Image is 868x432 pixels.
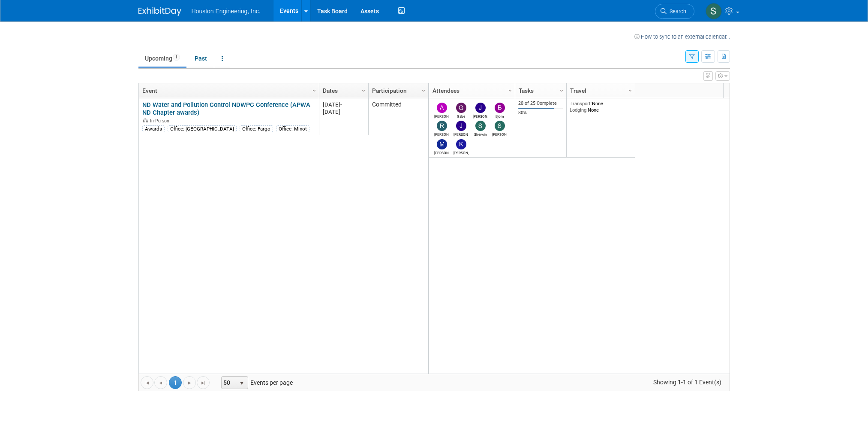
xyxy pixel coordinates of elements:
span: 1 [169,376,182,389]
div: Kevin Martin [454,149,469,155]
span: Go to the next page [186,380,193,386]
span: Transport: [570,100,592,106]
div: 80% [518,110,563,116]
div: Awards [142,125,165,132]
a: Go to the previous page [154,376,167,389]
span: In-Person [150,118,172,124]
span: Column Settings [420,87,427,94]
img: In-Person Event [143,118,148,122]
a: Column Settings [419,83,428,96]
span: Showing 1-1 of 1 Event(s) [645,376,729,388]
div: Gabe Bladow [454,113,469,119]
a: Search [655,4,694,19]
span: Go to the previous page [157,380,164,386]
a: Column Settings [625,83,635,96]
img: Kevin Martin [456,139,466,149]
span: Go to the first page [144,380,150,386]
span: Search [667,8,686,15]
span: Houston Engineering, Inc. [192,8,261,15]
div: Office: Fargo [240,125,273,132]
span: 50 [222,377,236,389]
a: Event [142,83,313,98]
img: Gabe Bladow [456,103,466,113]
img: Rusten Roteliuk [437,121,447,131]
span: Lodging: [570,107,588,113]
img: Sarah Sesselman [495,121,505,131]
a: Tasks [519,83,561,98]
a: Past [188,50,213,67]
a: Column Settings [359,83,368,96]
a: How to sync to an external calendar... [634,33,730,40]
span: Column Settings [507,87,514,94]
div: Josh Hengel [454,131,469,137]
a: Upcoming1 [138,50,186,67]
div: Rusten Roteliuk [434,131,449,137]
img: Josh Hengel [456,121,466,131]
span: Column Settings [360,87,367,94]
div: 20 of 25 Complete [518,100,563,106]
a: Participation [372,83,423,98]
a: Column Settings [505,83,515,96]
a: ND Water and Pollution Control NDWPC Conference (APWA ND Chapter awards) [142,101,310,117]
img: ExhibitDay [138,7,181,16]
span: - [340,101,342,108]
img: Sarah Sesselman [706,3,722,19]
td: Committed [368,98,428,135]
a: Go to the next page [183,376,196,389]
img: Sherwin Wanner [475,121,486,131]
a: Column Settings [309,83,319,96]
div: Sarah Sesselman [492,131,507,137]
div: Bjorn Berg [492,113,507,119]
span: Column Settings [627,87,634,94]
span: 1 [173,54,180,61]
div: [DATE] [323,108,364,116]
a: Go to the first page [141,376,153,389]
img: Bjorn Berg [495,103,505,113]
span: Events per page [210,376,301,389]
img: Alan Kemmet [437,103,447,113]
a: Dates [323,83,363,98]
img: Joe Reiter [475,103,486,113]
div: [DATE] [323,101,364,108]
div: Joe Reiter [473,113,488,119]
div: Michael Love [434,149,449,155]
a: Go to the last page [197,376,210,389]
span: select [238,380,245,387]
div: Sherwin Wanner [473,131,488,137]
div: Office: Minot [276,125,309,132]
span: Column Settings [558,87,565,94]
div: Office: [GEOGRAPHIC_DATA] [168,125,237,132]
span: Column Settings [311,87,318,94]
img: Michael Love [437,139,447,149]
a: Column Settings [557,83,566,96]
div: Alan Kemmet [434,113,449,119]
a: Attendees [432,83,509,98]
div: None None [570,100,631,113]
span: Go to the last page [200,380,207,386]
a: Travel [570,83,629,98]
